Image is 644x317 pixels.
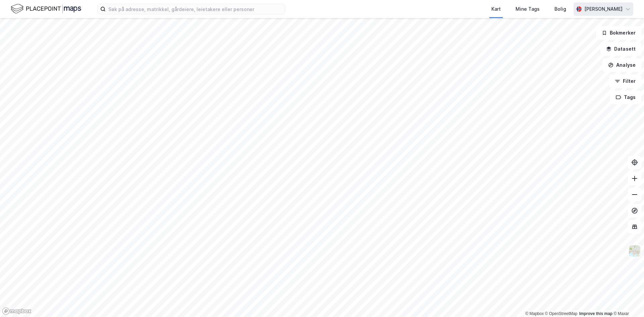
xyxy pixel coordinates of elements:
button: Analyse [602,58,641,72]
a: Improve this map [579,311,612,316]
a: Mapbox [525,311,544,316]
a: OpenStreetMap [545,311,578,316]
button: Tags [610,91,641,104]
button: Datasett [600,42,641,56]
div: Kart [491,5,501,13]
img: logo.f888ab2527a4732fd821a326f86c7f29.svg [11,3,81,15]
button: Filter [609,74,641,88]
a: Mapbox homepage [2,307,32,315]
input: Søk på adresse, matrikkel, gårdeiere, leietakere eller personer [106,4,285,14]
button: Bokmerker [596,26,641,40]
img: Z [628,245,641,257]
div: Kontrollprogram for chat [610,285,644,317]
div: [PERSON_NAME] [584,5,623,13]
div: Bolig [554,5,566,13]
div: Mine Tags [516,5,540,13]
iframe: Chat Widget [610,285,644,317]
